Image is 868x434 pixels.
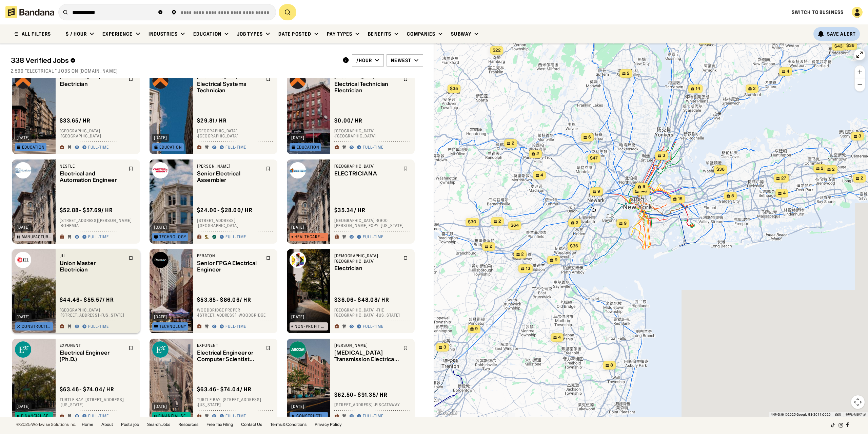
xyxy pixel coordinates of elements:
[468,219,476,224] span: $30
[781,175,786,181] span: 27
[334,307,411,318] div: [GEOGRAPHIC_DATA] · The [GEOGRAPHIC_DATA] · [US_STATE]
[17,225,30,229] div: [DATE]
[22,324,52,328] div: Construction
[60,164,124,169] div: Nestle
[197,260,262,273] div: Senior FPGA Electrical Engineer
[152,252,169,268] img: Peraton logo
[149,31,178,37] div: Industries
[159,324,186,328] div: Technology
[334,128,411,139] div: [GEOGRAPHIC_DATA] · [GEOGRAPHIC_DATA]
[197,350,262,362] div: Electrical Engineer or Computer Scientist (Ph.D.)
[334,207,366,214] div: $ 35.34 / hr
[291,225,304,229] div: [DATE]
[121,422,139,427] a: Post a job
[197,253,262,259] div: Peraton
[678,196,683,202] span: 15
[821,166,824,171] span: 2
[197,296,251,303] div: $ 53.85 - $86.06 / hr
[436,408,458,417] a: 在 Google 地图中打开此区域（会打开一个新窗口）
[861,175,863,181] span: 2
[295,324,326,328] div: Non-Profit & Public Service
[101,422,113,427] a: About
[391,57,411,63] div: Newest
[237,31,263,37] div: Job Types
[154,225,167,229] div: [DATE]
[270,422,307,427] a: Terms & Conditions
[610,362,613,368] span: 8
[158,414,189,418] div: Financial Services
[368,31,391,37] div: Benefits
[241,422,262,427] a: Contact Us
[290,341,306,358] img: Ellerbe Becket logo
[334,296,389,303] div: $ 36.06 - $48.08 / hr
[291,136,304,140] div: [DATE]
[154,404,167,409] div: [DATE]
[154,136,167,140] div: [DATE]
[643,184,645,190] span: 9
[570,243,578,248] span: $36
[197,128,273,139] div: [GEOGRAPHIC_DATA] · [GEOGRAPHIC_DATA]
[555,257,557,263] span: 9
[363,414,383,419] div: Full-time
[60,307,136,318] div: [GEOGRAPHIC_DATA] · [STREET_ADDRESS] · [US_STATE]
[82,422,93,427] a: Home
[407,31,435,37] div: Companies
[511,223,519,228] span: $64
[60,386,114,393] div: $ 63.46 - $74.04 / hr
[590,155,598,161] span: $47
[66,31,87,37] div: $ / hour
[436,408,458,417] img: Google
[11,78,423,417] div: grid
[159,145,182,149] div: Education
[526,266,530,271] span: 13
[859,133,861,139] span: 3
[716,167,725,172] span: $36
[278,31,311,37] div: Date Posted
[197,81,262,94] div: Electrical Systems Technician
[290,252,306,268] img: The Riverside Church logo
[159,235,186,239] div: Technology
[152,341,169,358] img: Exponent logo
[15,341,31,358] img: Exponent logo
[334,218,411,228] div: [GEOGRAPHIC_DATA] · 8900 [PERSON_NAME] Expy · [US_STATE]
[297,145,319,149] div: Education
[11,56,337,64] div: 338 Verified Jobs
[152,162,169,178] img: Curtiss-Wright logo
[640,188,647,194] span: 148
[334,343,399,348] div: [PERSON_NAME]
[787,69,789,74] span: 4
[363,324,383,329] div: Full-time
[60,296,114,303] div: $ 44.46 - $55.57 / hr
[290,162,306,178] img: Jamaica Hospital Medical Center logo
[197,397,273,408] div: Turtle Bay · [STREET_ADDRESS] · [US_STATE]
[696,86,700,92] span: 14
[88,414,109,419] div: Full-time
[334,391,388,398] div: $ 62.50 - $91.35 / hr
[334,117,363,124] div: $ 0.00 / hr
[291,315,304,319] div: [DATE]
[60,81,124,87] div: Electrician
[225,414,246,419] div: Full-time
[22,32,51,36] div: ALL FILTERS
[624,221,627,226] span: 9
[451,31,471,37] div: Subway
[663,153,665,158] span: 3
[315,422,342,427] a: Privacy Policy
[540,172,543,178] span: 4
[178,422,198,427] a: Resources
[60,253,124,259] div: JLL
[22,145,45,149] div: Education
[512,140,514,146] span: 2
[60,170,124,183] div: Electrical and Automation Engineer
[197,207,253,214] div: $ 24.00 - $28.00 / hr
[225,324,246,329] div: Full-time
[558,335,561,340] span: 4
[834,43,843,49] span: $43
[197,218,273,228] div: [STREET_ADDRESS] · [GEOGRAPHIC_DATA]
[88,234,109,240] div: Full-time
[290,73,306,89] img: Princeton University logo
[792,9,844,15] a: Switch to Business
[60,128,136,139] div: [GEOGRAPHIC_DATA] · [GEOGRAPHIC_DATA]
[597,189,600,194] span: 9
